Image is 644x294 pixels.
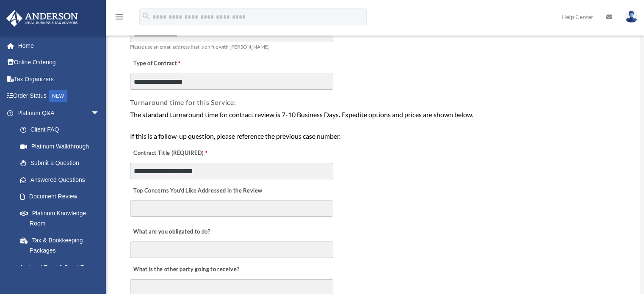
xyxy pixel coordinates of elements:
i: search [141,11,151,21]
img: User Pic [625,11,638,23]
a: Land Trust & Deed Forum [12,259,112,276]
i: menu [114,12,124,22]
div: NEW [49,90,67,102]
a: Platinum Walkthrough [12,138,112,155]
a: Tax & Bookkeeping Packages [12,232,112,259]
a: Home [6,37,112,54]
span: Please use an email address that is on file with [PERSON_NAME] [130,44,270,50]
a: Document Review [12,188,108,205]
img: Anderson Advisors Platinum Portal [4,10,80,27]
label: Top Concerns You’d Like Addressed in the Review [130,185,265,197]
a: Submit a Question [12,155,112,172]
span: Turnaround time for this Service: [130,98,236,106]
label: Type of Contract [130,58,215,70]
div: The standard turnaround time for contract review is 7-10 Business Days. Expedite options and pric... [130,109,618,142]
label: What is the other party going to receive? [130,264,241,275]
a: menu [114,15,124,22]
a: Answered Questions [12,171,112,188]
label: Contract Title (REQUIRED) [130,147,215,159]
a: Online Ordering [6,54,112,71]
a: Client FAQ [12,121,112,138]
span: arrow_drop_down [91,104,108,122]
label: What are you obligated to do? [130,226,215,238]
a: Tax Organizers [6,71,112,88]
a: Platinum Knowledge Room [12,205,112,232]
a: Platinum Q&Aarrow_drop_down [6,104,112,121]
a: Order StatusNEW [6,88,112,105]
